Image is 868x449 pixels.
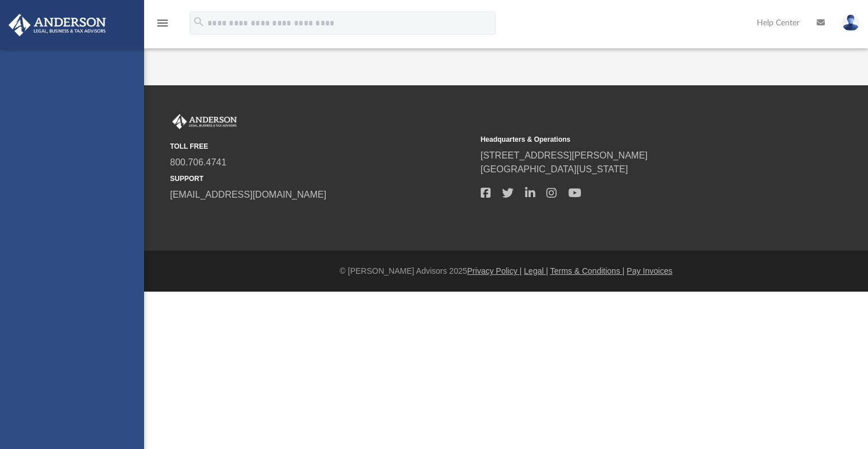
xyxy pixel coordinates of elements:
img: Anderson Advisors Platinum Portal [170,114,239,129]
a: Legal | [524,266,548,276]
small: Headquarters & Operations [481,134,783,145]
a: Terms & Conditions | [550,266,625,276]
a: [GEOGRAPHIC_DATA][US_STATE] [481,164,628,174]
small: TOLL FREE [170,141,473,152]
a: Privacy Policy | [467,266,522,276]
a: Pay Invoices [627,266,672,276]
a: [EMAIL_ADDRESS][DOMAIN_NAME] [170,190,326,199]
a: 800.706.4741 [170,157,227,167]
img: User Pic [842,14,859,31]
a: [STREET_ADDRESS][PERSON_NAME] [481,150,648,160]
i: menu [156,16,169,30]
a: menu [156,22,169,30]
small: SUPPORT [170,173,473,184]
i: search [193,16,205,28]
div: © [PERSON_NAME] Advisors 2025 [144,265,868,277]
img: Anderson Advisors Platinum Portal [5,14,110,36]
